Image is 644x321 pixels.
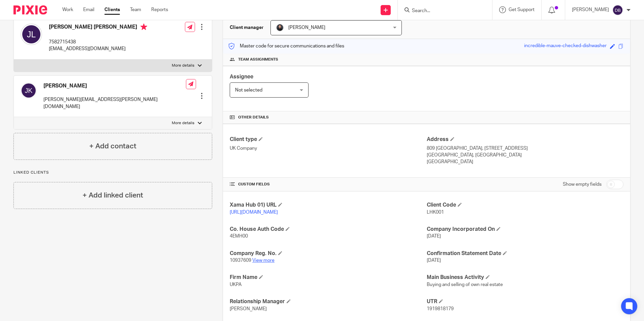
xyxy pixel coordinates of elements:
[235,88,262,93] span: Not selected
[276,24,284,32] img: My%20Photo.jpg
[427,258,441,263] span: [DATE]
[13,5,47,14] img: Pixie
[230,182,426,187] h4: CUSTOM FIELDS
[43,96,186,110] p: [PERSON_NAME][EMAIL_ADDRESS][PERSON_NAME][DOMAIN_NAME]
[230,234,248,239] span: 4EMH00
[427,152,623,158] p: [GEOGRAPHIC_DATA], [GEOGRAPHIC_DATA]
[230,136,426,143] h4: Client type
[612,5,623,15] img: svg%3E
[230,250,426,257] h4: Company Reg. No.
[427,158,623,165] p: [GEOGRAPHIC_DATA]
[230,258,251,263] span: 10937609
[230,282,241,287] span: UKPA
[49,39,147,45] p: 7582715438
[427,136,623,143] h4: Address
[230,74,253,79] span: Assignee
[563,181,602,188] label: Show empty fields
[252,258,275,263] a: View more
[230,210,278,215] a: [URL][DOMAIN_NAME]
[230,226,426,233] h4: Co. House Auth Code
[427,210,444,215] span: LHK001
[427,274,623,281] h4: Main Business Activity
[83,190,143,201] h4: + Add linked client
[230,307,267,311] span: [PERSON_NAME]
[288,25,325,30] span: [PERSON_NAME]
[172,120,194,126] p: More details
[230,202,426,209] h4: Xama Hub 01) URL
[130,6,141,13] a: Team
[172,63,194,68] p: More details
[427,250,623,257] h4: Confirmation Statement Date
[21,24,42,45] img: svg%3E
[427,298,623,305] h4: UTR
[238,57,278,62] span: Team assignments
[230,274,426,281] h4: Firm Name
[427,307,454,311] span: 1919818179
[230,24,264,31] h3: Client manager
[104,6,120,13] a: Clients
[43,82,186,90] h4: [PERSON_NAME]
[411,8,472,14] input: Search
[83,6,94,13] a: Email
[230,298,426,305] h4: Relationship Manager
[49,24,147,32] h4: [PERSON_NAME] [PERSON_NAME]
[524,42,607,50] div: incredible-mauve-checked-dishwasher
[427,282,503,287] span: Buying and selling of own real estate
[427,234,441,239] span: [DATE]
[427,202,623,209] h4: Client Code
[230,145,426,152] p: UK Company
[509,7,535,12] span: Get Support
[238,115,269,120] span: Other details
[427,226,623,233] h4: Company Incorporated On
[62,6,73,13] a: Work
[140,24,147,30] i: Primary
[89,141,136,151] h4: + Add contact
[13,170,212,175] p: Linked clients
[21,82,37,99] img: svg%3E
[49,45,147,52] p: [EMAIL_ADDRESS][DOMAIN_NAME]
[151,6,168,13] a: Reports
[572,6,609,13] p: [PERSON_NAME]
[427,145,623,152] p: 809 [GEOGRAPHIC_DATA], [STREET_ADDRESS]
[228,43,344,49] p: Master code for secure communications and files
